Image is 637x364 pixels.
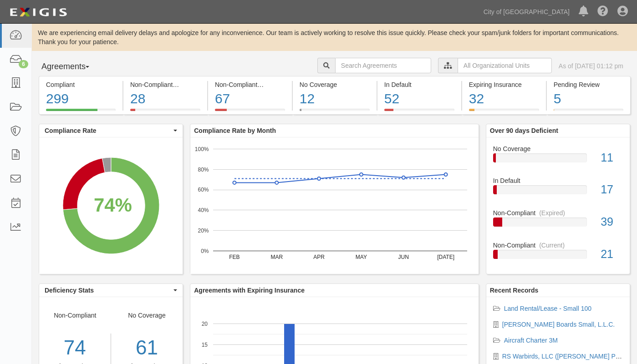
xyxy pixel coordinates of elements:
[201,248,209,254] text: 0%
[554,89,623,109] div: 5
[398,254,409,260] text: JUN
[293,109,377,116] a: No Coverage12
[46,89,116,109] div: 299
[504,337,558,344] a: Aircraft Charter 3M
[493,241,623,266] a: Non-Compliant(Current)21
[502,353,632,360] a: RS Warbirds, LLC ([PERSON_NAME] Permit)
[504,305,591,312] a: Land Rental/Lease - Small 100
[300,89,370,109] div: 12
[198,227,209,234] text: 20%
[176,80,202,89] div: (Current)
[300,80,370,89] div: No Coverage
[194,287,305,294] b: Agreements with Expiring Insurance
[547,109,631,116] a: Pending Review5
[190,137,479,274] svg: A chart.
[502,321,615,328] a: [PERSON_NAME] Boards Small, L.L.C.
[39,109,122,116] a: Compliant299
[597,6,608,17] i: Help Center - Complianz
[486,176,630,185] div: In Default
[437,254,454,260] text: [DATE]
[377,109,461,116] a: In Default52
[539,241,565,250] div: (Current)
[486,241,630,250] div: Non-Compliant
[202,341,208,348] text: 15
[493,208,623,241] a: Non-Compliant(Expired)39
[490,127,558,134] b: Over 90 days Deficient
[469,89,539,109] div: 32
[215,80,285,89] div: Non-Compliant (Expired)
[271,254,283,260] text: MAR
[45,286,171,295] span: Deficiency Stats
[594,150,630,166] div: 11
[493,176,623,208] a: In Default17
[335,58,431,73] input: Search Agreements
[7,4,70,20] img: logo-5460c22ac91f19d4615b14bd174203de0afe785f0fc80cf4dbbc73dc1793850b.png
[32,28,637,46] div: We are experiencing email delivery delays and apologize for any inconvenience. Our team is active...
[490,287,539,294] b: Recent Records
[123,109,207,116] a: Non-Compliant(Current)28
[118,334,176,362] div: 61
[194,127,276,134] b: Compliance Rate by Month
[313,254,325,260] text: APR
[559,61,623,71] div: As of [DATE] 01:12 pm
[208,109,292,116] a: Non-Compliant(Expired)67
[45,126,171,135] span: Compliance Rate
[130,89,200,109] div: 28
[198,207,209,213] text: 40%
[94,192,132,219] div: 74%
[458,58,552,73] input: All Organizational Units
[384,89,454,109] div: 52
[594,214,630,230] div: 39
[486,144,630,153] div: No Coverage
[39,137,183,274] svg: A chart.
[198,187,209,193] text: 60%
[39,124,183,137] button: Compliance Rate
[594,182,630,198] div: 17
[130,80,200,89] div: Non-Compliant (Current)
[554,80,623,89] div: Pending Review
[202,320,208,327] text: 20
[195,146,209,152] text: 100%
[39,334,111,362] div: 74
[384,80,454,89] div: In Default
[594,246,630,263] div: 21
[19,60,28,68] div: 6
[39,284,183,297] button: Deficiency Stats
[261,80,287,89] div: (Expired)
[486,208,630,217] div: Non-Compliant
[469,80,539,89] div: Expiring Insurance
[493,144,623,177] a: No Coverage11
[39,58,107,76] button: Agreements
[229,254,240,260] text: FEB
[356,254,367,260] text: MAY
[198,166,209,172] text: 80%
[479,3,574,21] a: City of [GEOGRAPHIC_DATA]
[46,80,116,89] div: Compliant
[539,208,565,217] div: (Expired)
[462,109,546,116] a: Expiring Insurance32
[215,89,285,109] div: 67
